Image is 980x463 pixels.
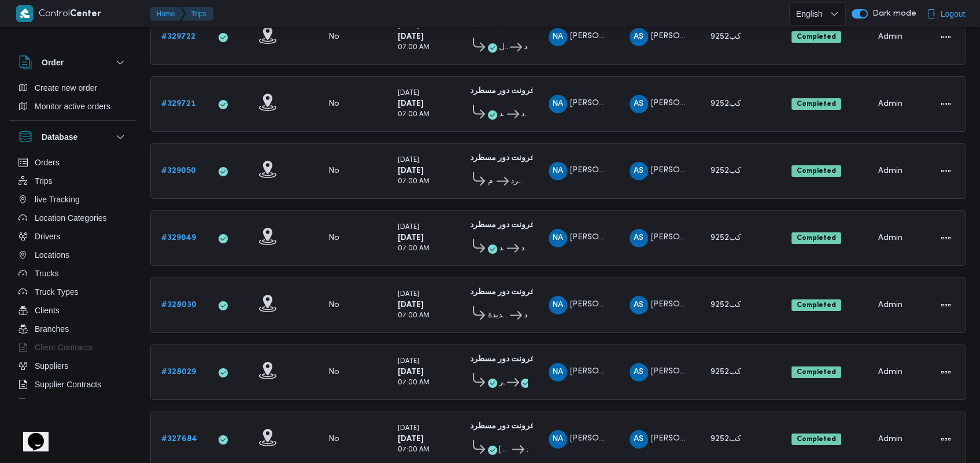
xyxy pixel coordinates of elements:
b: Completed [797,34,836,40]
div: No [328,434,339,445]
div: Alaioah Sraj Aldin Alaioah Muhammad [630,229,648,247]
b: # 329050 [161,167,196,175]
div: Alaioah Sraj Aldin Alaioah Muhammad [630,363,648,381]
small: [DATE] [398,224,419,231]
h3: Database [42,130,77,144]
span: Admin [878,368,903,376]
span: AS [634,296,644,314]
button: Database [19,130,127,144]
span: كب9252 [711,167,741,175]
small: [DATE] [398,157,419,164]
span: [PERSON_NAME] [PERSON_NAME] [651,32,785,40]
span: Drivers [35,229,60,243]
span: Supplier Contracts [35,377,101,391]
a: #329722 [161,30,195,44]
button: Order [19,55,127,69]
span: فرونت دور مسطرد [526,443,528,457]
button: Actions [937,363,955,381]
small: [DATE] [398,358,419,365]
button: Suppliers [14,357,132,375]
span: Admin [878,234,903,242]
div: Noar Aldin Muhammad Abadalghni [549,430,567,449]
b: فرونت دور مسطرد [470,288,534,296]
span: كب9252 [711,301,741,309]
span: NA [552,95,563,113]
b: [DATE] [398,167,424,175]
b: Completed [797,302,836,309]
span: [PERSON_NAME] [PERSON_NAME] [651,435,785,442]
div: Noar Aldin Muhammad Abadalghni [549,296,567,314]
span: كب9252 [711,368,741,376]
span: NA [552,430,563,449]
iframe: chat widget [12,417,49,451]
span: [PERSON_NAME] [PERSON_NAME] [570,234,704,241]
button: Actions [937,95,955,113]
span: Admin [878,435,903,443]
button: Actions [937,229,955,247]
button: Logout [922,2,970,25]
span: AS [634,363,644,381]
span: [PERSON_NAME] [PERSON_NAME] [651,234,785,241]
button: Truck Types [14,283,132,301]
span: Truck Types [35,285,78,299]
span: NA [552,28,563,46]
div: No [328,300,339,310]
b: [DATE] [398,368,424,376]
span: Completed [792,98,841,110]
button: Orders [14,153,132,172]
b: [DATE] [398,435,424,443]
span: فرونت دور مسطرد [524,309,528,323]
span: NA [552,229,563,247]
button: Locations [14,246,132,264]
button: Clients [14,301,132,320]
b: فرونت دور مسطرد [470,221,534,229]
b: Completed [797,369,836,376]
span: [PERSON_NAME] [PERSON_NAME] [651,368,785,375]
button: live Tracking [14,190,132,209]
b: # 329721 [161,100,195,108]
small: 07:00 AM [398,179,430,185]
span: AS [634,95,644,113]
button: Location Categories [14,209,132,227]
div: Noar Aldin Muhammad Abadalghni [549,28,567,46]
b: فرونت دور مسطرد [470,423,534,430]
b: # 329049 [161,234,196,242]
span: كارفور كايرو فيستفال [499,40,508,54]
button: Trips [14,172,132,190]
div: Noar Aldin Muhammad Abadalghni [549,162,567,180]
b: Center [70,10,101,18]
small: 07:00 AM [398,380,430,386]
span: [PERSON_NAME] [PERSON_NAME] [570,435,704,442]
span: فرونت دور مسطرد [511,175,527,188]
button: Actions [937,162,955,180]
b: Completed [797,235,836,242]
span: Admin [878,33,903,40]
button: Monitor active orders [14,97,132,116]
button: Branches [14,320,132,338]
span: Locations [35,248,69,262]
span: الهرم [488,175,495,188]
span: [PERSON_NAME] الجديدة [499,443,511,457]
b: Completed [797,101,836,108]
span: live Tracking [35,192,80,206]
span: [PERSON_NAME] [PERSON_NAME] [651,301,785,308]
span: Completed [792,299,841,311]
div: No [328,233,339,243]
span: Completed [792,165,841,177]
span: Orders [35,155,60,169]
button: Actions [937,296,955,314]
span: Completed [792,366,841,378]
b: فرونت دور مسطرد [470,355,534,363]
b: # 329722 [161,33,195,40]
span: Trucks [35,266,58,280]
small: [DATE] [398,291,419,298]
div: No [328,367,339,377]
button: Home [150,7,184,21]
span: Completed [792,31,841,43]
a: #329721 [161,97,195,111]
span: Location Categories [35,211,107,225]
span: فرونت دور مسطرد [521,108,527,121]
span: Completed [792,434,841,445]
div: Database [9,153,136,403]
span: قسم الشيخ زايد [499,108,505,121]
